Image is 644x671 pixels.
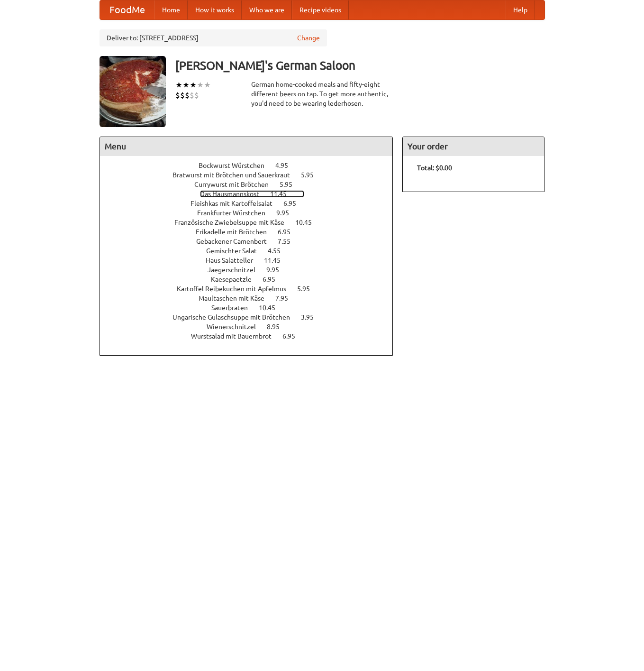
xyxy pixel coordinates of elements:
span: 11.45 [264,257,290,264]
h4: Your order [403,137,544,156]
span: Frikadelle mit Brötchen [196,228,276,236]
a: Help [506,0,535,19]
span: 9.95 [276,209,299,217]
div: German home-cooked meals and fifty-eight different beers on tap. To get more authentic, you'd nee... [251,80,393,108]
a: Kaesepaetzle 6.95 [211,276,293,283]
a: How it works [188,0,242,19]
a: Bratwurst mit Brötchen und Sauerkraut 5.95 [172,171,331,179]
span: 10.45 [295,219,321,226]
span: 6.95 [283,200,306,207]
span: Kartoffel Reibekuchen mit Apfelmus [177,285,296,293]
span: Currywurst mit Brötchen [194,181,278,188]
img: angular.jpg [100,56,166,127]
span: 4.95 [275,162,298,169]
li: $ [194,90,199,101]
span: 5.95 [280,181,302,188]
span: Bratwurst mit Brötchen und Sauerkraut [172,171,299,179]
span: Wurstsalad mit Bauernbrot [191,332,281,340]
span: 10.45 [259,304,285,312]
span: 8.95 [267,323,289,331]
a: Gebackener Camenbert 7.55 [196,238,308,245]
span: Bockwurst Würstchen [199,162,274,169]
div: Deliver to: [STREET_ADDRESS] [100,29,327,46]
a: Change [297,33,320,43]
span: 7.55 [278,238,300,245]
a: Fleishkas mit Kartoffelsalat 6.95 [190,200,314,207]
span: 5.95 [301,171,323,179]
a: Jaegerschnitzel 9.95 [208,266,297,274]
a: FoodMe [100,0,154,19]
span: 7.95 [275,294,298,302]
a: Gemischter Salat 4.55 [206,247,298,255]
li: $ [175,90,180,101]
a: Bockwurst Würstchen 4.95 [199,162,306,169]
span: 5.95 [297,285,319,293]
a: Home [154,0,188,19]
a: Who we are [242,0,292,19]
li: ★ [182,80,190,90]
a: Sauerbraten 10.45 [211,304,293,312]
li: ★ [204,80,211,90]
h3: [PERSON_NAME]'s German Saloon [175,56,545,75]
li: $ [190,90,194,101]
a: Currywurst mit Brötchen 5.95 [194,181,310,188]
span: Frankfurter Würstchen [197,209,275,217]
a: Kartoffel Reibekuchen mit Apfelmus 5.95 [177,285,327,293]
li: $ [180,90,185,101]
span: 4.55 [268,247,290,255]
a: Ungarische Gulaschsuppe mit Brötchen 3.95 [172,313,331,321]
b: Total: $0.00 [417,164,452,172]
a: Wienerschnitzel 8.95 [207,323,297,331]
span: 11.45 [270,190,296,198]
a: Frankfurter Würstchen 9.95 [197,209,307,217]
span: 3.95 [301,313,323,321]
a: Wurstsalad mit Bauernbrot 6.95 [191,332,313,340]
span: 6.95 [278,228,300,236]
span: Wienerschnitzel [207,323,265,331]
li: ★ [190,80,197,90]
li: $ [185,90,190,101]
span: Gemischter Salat [206,247,266,255]
span: Französische Zwiebelsuppe mit Käse [174,219,294,226]
h4: Menu [100,137,393,156]
span: Kaesepaetzle [211,276,261,283]
a: Das Hausmannskost 11.45 [200,190,304,198]
li: ★ [175,80,182,90]
span: 9.95 [266,266,289,274]
span: Haus Salatteller [206,257,263,264]
a: Französische Zwiebelsuppe mit Käse 10.45 [174,219,329,226]
a: Maultaschen mit Käse 7.95 [199,294,306,302]
a: Recipe videos [292,0,349,19]
span: Jaegerschnitzel [208,266,265,274]
li: ★ [197,80,204,90]
span: Ungarische Gulaschsuppe mit Brötchen [172,313,299,321]
span: 6.95 [263,276,285,283]
a: Haus Salatteller 11.45 [206,257,298,264]
span: Das Hausmannskost [200,190,269,198]
span: Fleishkas mit Kartoffelsalat [190,200,282,207]
span: Gebackener Camenbert [196,238,276,245]
a: Frikadelle mit Brötchen 6.95 [196,228,308,236]
span: 6.95 [282,332,305,340]
span: Maultaschen mit Käse [199,294,274,302]
span: Sauerbraten [211,304,257,312]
